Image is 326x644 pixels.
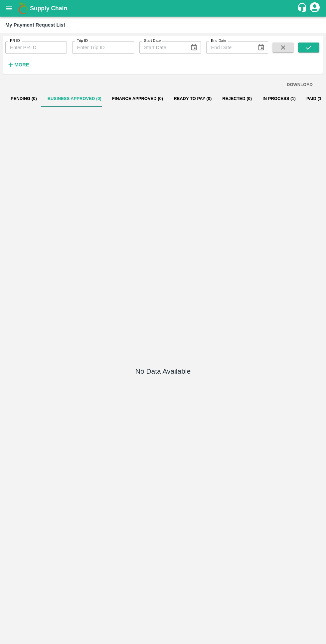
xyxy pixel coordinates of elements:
strong: More [14,62,29,67]
button: Rejected (0) [217,91,257,107]
label: PR ID [10,38,20,44]
input: Enter PR ID [5,41,67,54]
button: open drawer [1,1,17,16]
a: Supply Chain [30,4,297,13]
label: End Date [211,38,226,44]
b: Supply Chain [30,5,67,12]
label: Trip ID [77,38,88,44]
button: Business Approved (0) [42,91,107,107]
div: My Payment Request List [5,21,65,29]
img: logo [17,2,30,15]
button: Finance Approved (0) [107,91,168,107]
input: Enter Trip ID [72,41,134,54]
button: DOWNLOAD [284,79,315,91]
h5: No Data Available [135,367,191,376]
button: Pending (0) [5,91,42,107]
div: account of current user [309,1,321,15]
input: Start Date [139,41,185,54]
input: End Date [206,41,252,54]
button: Choose date [188,41,200,54]
button: In Process (1) [257,91,301,107]
label: Start Date [144,38,161,44]
div: customer-support [297,2,309,14]
button: Ready To Pay (0) [168,91,217,107]
button: Choose date [255,41,267,54]
button: More [5,59,31,70]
